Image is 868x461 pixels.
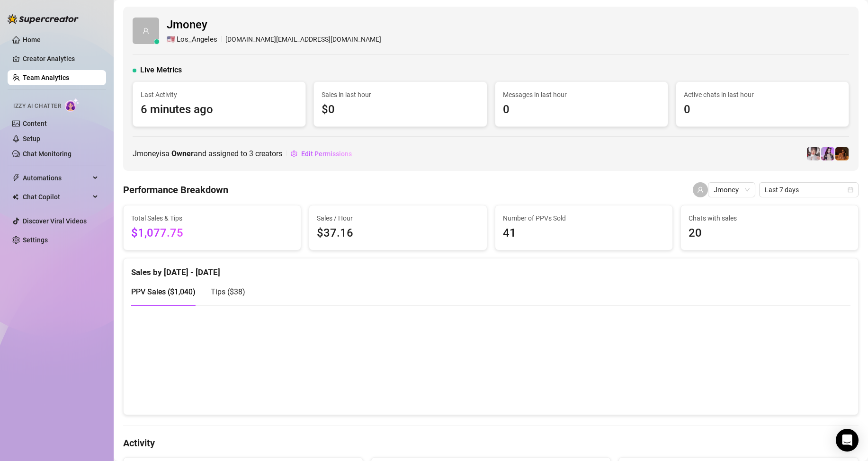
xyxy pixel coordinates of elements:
[503,101,660,119] span: 0
[322,101,479,119] span: $0
[23,217,87,225] a: Discover Viral Videos
[131,213,293,223] span: Total Sales & Tips
[23,120,47,127] a: Content
[167,16,381,34] span: Jmoney
[835,147,849,160] img: PantheraX
[714,183,750,197] span: Jmoney
[141,101,298,119] span: 6 minutes ago
[171,149,194,158] b: Owner
[12,174,20,182] span: thunderbolt
[167,34,381,45] div: [DOMAIN_NAME][EMAIL_ADDRESS][DOMAIN_NAME]
[177,34,217,45] span: Los_Angeles
[23,170,90,186] span: Automations
[131,258,850,279] div: Sales by [DATE] - [DATE]
[249,149,253,158] span: 3
[317,224,479,242] span: $37.16
[167,34,176,45] span: 🇺🇸
[131,224,293,242] span: $1,077.75
[317,213,479,223] span: Sales / Hour
[23,189,90,204] span: Chat Copilot
[503,213,665,223] span: Number of PPVs Sold
[23,51,98,66] a: Creator Analytics
[23,150,72,158] a: Chat Monitoring
[131,287,196,296] span: PPV Sales ( $1,040 )
[211,287,245,296] span: Tips ( $38 )
[13,102,61,111] span: Izzy AI Chatter
[133,148,282,160] span: Jmoney is a and assigned to creators
[23,135,40,142] a: Setup
[503,89,660,100] span: Messages in last hour
[689,224,850,242] span: 20
[123,183,228,196] h4: Performance Breakdown
[23,236,48,244] a: Settings
[503,224,665,242] span: 41
[291,151,297,157] span: setting
[807,147,820,160] img: Rosie
[821,147,834,160] img: Kisa
[684,89,841,100] span: Active chats in last hour
[684,101,841,119] span: 0
[23,36,41,44] a: Home
[123,436,859,450] h4: Activity
[848,187,853,193] span: calendar
[765,183,853,197] span: Last 7 days
[23,74,69,81] a: Team Analytics
[143,27,149,34] span: user
[290,146,352,161] button: Edit Permissions
[65,98,80,112] img: AI Chatter
[836,429,859,452] div: Open Intercom Messenger
[140,64,182,76] span: Live Metrics
[12,194,18,200] img: Chat Copilot
[141,89,298,100] span: Last Activity
[322,89,479,100] span: Sales in last hour
[697,186,704,193] span: user
[301,150,352,158] span: Edit Permissions
[689,213,850,223] span: Chats with sales
[8,14,79,24] img: logo-BBDzfeDw.svg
